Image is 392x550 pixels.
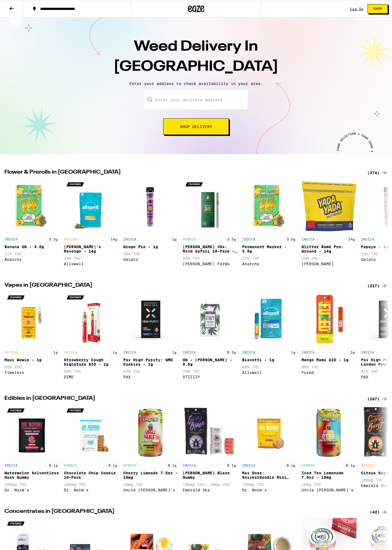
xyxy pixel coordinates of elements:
[64,292,119,347] img: DIME - Strawberry Cough Signature AIO - 1g
[4,292,59,347] img: Timeless - Maui Wowie - 1g
[301,179,357,234] img: Yada Yada - Glitter Bomb Pre-Ground - 14g
[123,292,178,347] img: PAX - Pax High Purity: GMO Cookies - 1g
[4,464,18,467] p: INDICA
[301,292,357,347] img: Fuzed - Mango Mama AIO - 1g
[100,37,292,77] h1: Weed Delivery In
[301,488,357,492] div: Uncle [PERSON_NAME]'s
[123,358,178,366] div: Pax High Purity: GMO Cookies - 1g
[242,245,297,253] div: Permanent Marker - 3.5g
[183,405,238,460] img: Emerald Sky - Berry Blaze Gummy
[109,237,119,242] p: 14g
[361,351,374,354] p: INDICA
[64,292,119,382] div: Open page for Strawberry Cough Signature AIO - 1g from DIME
[123,237,136,241] p: INDICA
[171,350,178,355] p: 1g
[123,471,178,480] div: Cherry Limeade 7.5oz - 10mg
[64,237,77,241] p: SATIVA
[64,256,119,261] p: 24% THC
[4,405,59,495] div: Open page for Watermelon Solventless Hash Gummy from Dr. Norm's
[183,369,238,374] p: 76% THC
[64,179,119,234] img: Allswell - Jack's Revenge - 14g
[4,351,18,354] p: SATIVA
[123,257,178,262] div: Gelato
[226,237,238,242] p: 3.5g
[144,90,248,110] input: Enter your delivery address
[289,350,297,355] p: 1g
[47,237,59,242] p: 3.5g
[180,125,212,128] span: Shop Delivery
[183,471,238,480] div: [PERSON_NAME] Blaze Gummy
[4,245,59,249] div: Banana OG - 3.5g
[64,358,119,366] div: Strawberry Cough Signature AIO - 1g
[183,292,238,382] div: Open page for OG - King Louis XIII - 0.5g from STIIIZY
[183,488,238,492] div: Emerald Sky
[301,482,357,487] p: 10mg THC
[183,237,196,241] p: HYBRID
[301,365,357,369] p: 86% THC
[301,370,357,375] div: Fuzed
[242,292,297,382] div: Open page for Biscotti - 1g from Allswell
[301,256,357,261] p: 23% THC
[4,370,59,375] div: Timeless
[183,482,238,487] p: 100mg THC: 10mg CBD
[114,60,278,74] span: [GEOGRAPHIC_DATA]
[166,463,178,468] p: 0.1g
[171,237,178,242] p: 1g
[242,471,297,480] div: Max Dose: Snickerdoodle Mini Cookie - Indica
[226,463,238,468] p: 0.1g
[349,350,357,355] p: 1g
[242,351,255,354] p: INDICA
[301,237,315,241] p: INDICA
[64,369,119,374] p: 88% THC
[367,283,388,289] a: (217)
[64,262,119,266] div: Allswell
[123,482,178,487] p: 10mg THC
[163,118,229,135] button: Shop Delivery
[64,179,119,269] div: Open page for Jack's Revenge - 14g from Allswell
[64,488,119,492] div: Dr. Norm's
[242,292,297,347] img: Allswell - Biscotti - 1g
[242,237,255,241] p: INDICA
[4,365,59,369] p: 85% THC
[64,245,119,253] div: [PERSON_NAME]'s Revenge - 14g
[64,351,77,354] p: SATIVA
[242,482,297,487] p: 108mg THC
[301,405,357,495] div: Open page for Iced Tea Lemonade 7.5oz - 10mg from Uncle Arnie's
[370,509,388,515] div: (42)
[4,257,59,262] div: Anarchy
[183,405,238,495] div: Open page for Berry Blaze Gummy from Emerald Sky
[123,488,178,492] div: Uncle [PERSON_NAME]'s
[4,482,59,487] p: 100mg THC
[64,375,119,379] div: DIME
[183,256,238,261] p: 25% THC
[183,179,238,234] img: Lowell Farms - Lowell 35s: Mind Safari 10-Pack - 3.5g
[107,463,119,468] p: 0.1g
[301,351,315,354] p: INDICA
[123,369,178,374] p: 83% THC
[123,405,178,460] img: Uncle Arnie's - Cherry Limeade 7.5oz - 10mg
[242,370,297,375] div: Allswell
[242,179,297,269] div: Open page for Permanent Marker - 3.5g from Anarchy
[242,256,297,261] p: 22% THC
[4,509,361,515] h2: Concentrates in [GEOGRAPHIC_DATA]
[123,252,178,256] p: 20% THC
[183,351,196,354] p: INDICA
[183,245,238,253] div: [PERSON_NAME] 35s: Mind Safari 10-Pack - 3.5g
[4,179,59,234] img: Anarchy - Banana OG - 3.5g
[301,292,357,382] div: Open page for Mango Mama AIO - 1g from Fuzed
[183,358,238,366] div: OG - [PERSON_NAME] - 0.5g
[350,7,363,11] a: Log In
[123,351,136,354] p: INDICA
[367,396,388,402] a: (167)
[123,375,178,379] div: PAX
[368,4,388,13] button: Shop
[111,350,119,355] p: 1g
[226,350,238,355] p: 0.5g
[4,488,59,492] div: Dr. Norm's
[301,471,357,480] div: Iced Tea Lemonade 7.5oz - 10mg
[4,471,59,480] div: Watermelon Solventless Hash Gummy
[123,179,178,234] img: Gelato - Grape Pie - 1g
[301,405,357,460] img: Uncle Arnie's - Iced Tea Lemonade 7.5oz - 10mg
[242,488,297,492] div: Dr. Norm's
